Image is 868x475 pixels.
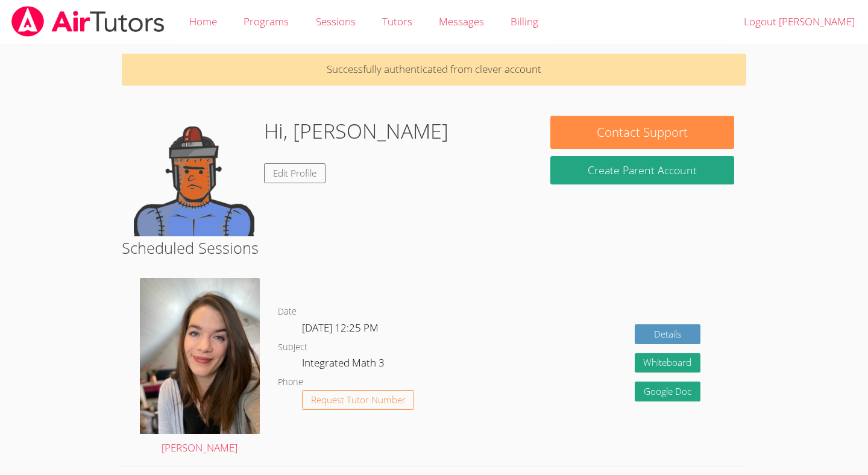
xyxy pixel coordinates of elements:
[302,354,387,375] dd: Integrated Math 3
[122,236,747,259] h2: Scheduled Sessions
[264,163,325,183] a: Edit Profile
[635,353,701,373] button: Whiteboard
[10,6,166,37] img: airtutors_banner-c4298cdbf04f3fff15de1276eac7730deb9818008684d7c2e4769d2f7ddbe033.png
[134,116,254,236] img: default.png
[278,340,307,355] dt: Subject
[264,116,448,146] h1: Hi, [PERSON_NAME]
[122,54,747,86] p: Successfully authenticated from clever account
[140,278,260,434] img: avatar.png
[302,321,379,335] span: [DATE] 12:25 PM
[439,14,484,28] span: Messages
[302,390,415,410] button: Request Tutor Number
[635,324,701,344] a: Details
[278,304,297,319] dt: Date
[550,156,734,184] button: Create Parent Account
[311,395,406,404] span: Request Tutor Number
[635,382,701,401] a: Google Doc
[550,116,734,149] button: Contact Support
[278,375,303,390] dt: Phone
[140,278,260,456] a: [PERSON_NAME]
